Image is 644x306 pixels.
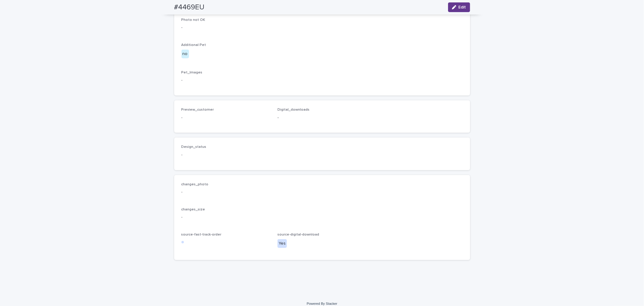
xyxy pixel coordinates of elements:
[181,183,209,186] span: changes_photo
[459,5,466,9] span: Edit
[181,152,271,158] p: -
[181,145,207,149] span: Design_status
[181,24,463,31] p: -
[181,115,271,121] p: -
[181,189,463,195] p: -
[181,43,206,47] span: Additional Pet
[181,71,203,74] span: Pet_Images
[277,239,287,248] div: Yes
[181,214,463,220] p: -
[181,77,463,83] p: -
[277,233,319,236] span: source-digital-download
[277,108,309,112] span: Digital_downloads
[181,108,214,112] span: Preview_customer
[181,233,222,236] span: source-fast-track-order
[181,208,205,211] span: changes_size
[277,115,367,121] p: -
[448,2,470,12] button: Edit
[307,302,337,305] a: Powered By Stacker
[181,18,205,22] span: Photo not OK
[174,3,205,12] h2: #4469EU
[181,50,189,58] div: no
